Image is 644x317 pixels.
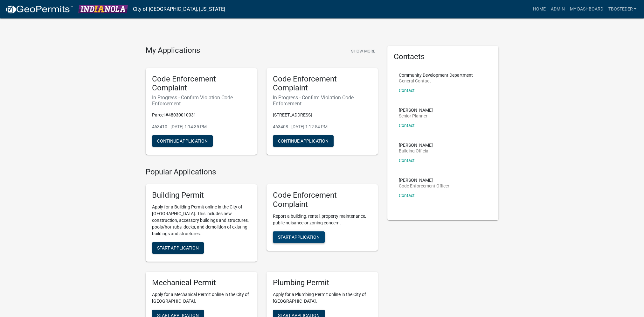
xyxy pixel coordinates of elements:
[157,245,199,250] span: Start Application
[152,74,251,93] h5: Code Enforcement Complaint
[133,4,225,15] a: City of [GEOGRAPHIC_DATA], [US_STATE]
[273,135,334,147] button: Continue Application
[349,46,378,56] button: Show More
[394,52,492,61] h5: Contacts
[152,123,251,130] p: 463410 - [DATE] 1:14:35 PM
[152,191,251,200] h5: Building Permit
[567,3,606,15] a: My Dashboard
[399,178,449,182] p: [PERSON_NAME]
[152,278,251,287] h5: Mechanical Permit
[399,184,449,188] p: Code Enforcement Officer
[399,193,415,198] a: Contact
[146,46,200,55] h4: My Applications
[606,3,639,15] a: tbosteder
[399,108,433,112] p: [PERSON_NAME]
[273,231,325,243] button: Start Application
[273,213,371,226] p: Report a building, rental, property maintenance, public nuisance or zoning concern.
[273,278,371,287] h5: Plumbing Permit
[278,234,320,239] span: Start Application
[548,3,567,15] a: Admin
[399,149,433,153] p: Building Official
[152,112,251,118] p: Parcel #48030010031
[78,5,128,13] img: City of Indianola, Iowa
[399,123,415,128] a: Contact
[273,112,371,118] p: [STREET_ADDRESS]
[273,95,371,107] h6: In Progress - Confirm Violation Code Enforcement
[273,191,371,209] h5: Code Enforcement Complaint
[399,73,473,77] p: Community Development Department
[273,123,371,130] p: 463408 - [DATE] 1:12:54 PM
[273,74,371,93] h5: Code Enforcement Complaint
[399,79,473,83] p: General Contact
[399,143,433,147] p: [PERSON_NAME]
[152,291,251,305] p: Apply for a Mechanical Permit online in the City of [GEOGRAPHIC_DATA].
[530,3,548,15] a: Home
[273,291,371,305] p: Apply for a Plumbing Permit online in the City of [GEOGRAPHIC_DATA].
[152,135,213,147] button: Continue Application
[152,204,251,237] p: Apply for a Building Permit online in the City of [GEOGRAPHIC_DATA]. This includes new constructi...
[152,95,251,107] h6: In Progress - Confirm Violation Code Enforcement
[399,88,415,93] a: Contact
[152,242,204,254] button: Start Application
[399,158,415,163] a: Contact
[399,114,433,118] p: Senior Planner
[146,167,378,177] h4: Popular Applications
